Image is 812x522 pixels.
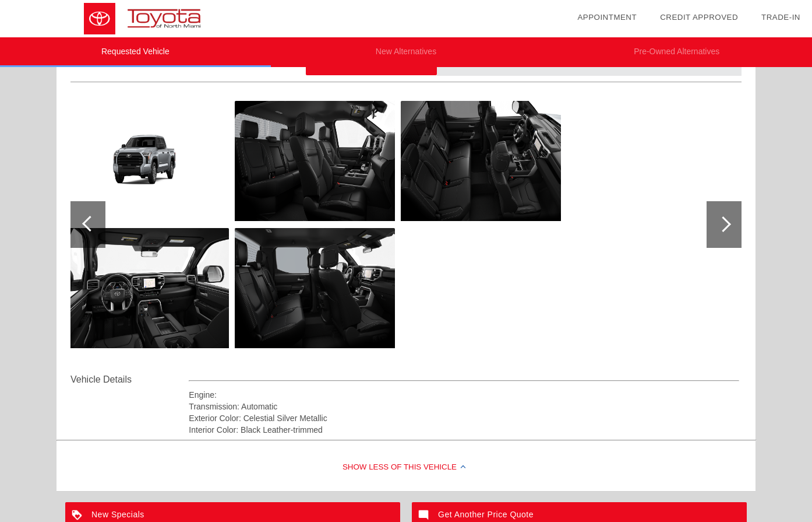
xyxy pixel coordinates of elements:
[70,373,189,387] div: Vehicle Details
[69,101,229,221] img: 34a55591af61da9842c2bb73b6d53567.png
[189,424,739,436] div: Interior Color: Black Leather-trimmed
[235,228,395,348] img: d33727f6b1f67656799fc5d5a430634b.png
[541,37,812,67] li: Pre-Owned Alternatives
[69,228,229,348] img: eccced9648af71e565814de79024ba80.png
[271,37,542,67] li: New Alternatives
[401,101,561,221] img: 6a9ed52a1811a16c859428a544f8d26d.png
[189,412,739,424] div: Exterior Color: Celestial Silver Metallic
[189,389,739,401] div: Engine:
[761,13,800,22] a: Trade-In
[235,101,395,221] img: 9756dfc467e74516e240d8fac236947d.png
[660,13,738,22] a: Credit Approved
[57,444,755,491] div: Show Less of this Vehicle
[577,13,637,22] a: Appointment
[189,401,739,412] div: Transmission: Automatic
